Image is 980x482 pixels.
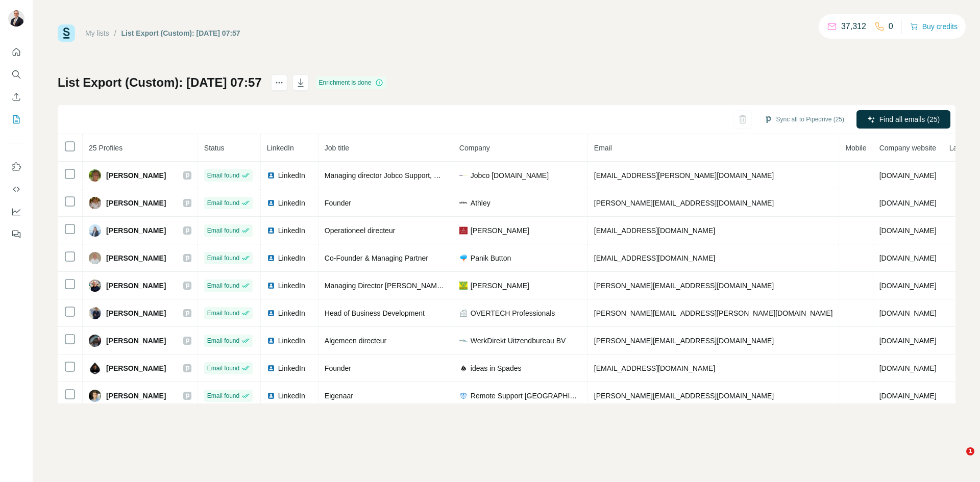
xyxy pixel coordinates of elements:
[267,226,275,235] img: LinkedIn logo
[267,309,275,317] img: LinkedIn logo
[471,253,511,263] span: Panik Button
[207,336,239,345] span: Email found
[856,110,950,129] button: Find all emails (25)
[89,169,101,182] img: Avatar
[594,337,774,345] span: [PERSON_NAME][EMAIL_ADDRESS][DOMAIN_NAME]
[8,88,24,106] button: Enrich CSV
[879,282,937,290] span: [DOMAIN_NAME]
[325,337,386,345] span: Algemeen directeur
[106,391,166,401] span: [PERSON_NAME]
[471,308,555,318] span: OVERTECH Professionals
[459,144,490,152] span: Company
[594,226,715,235] span: [EMAIL_ADDRESS][DOMAIN_NAME]
[594,254,715,262] span: [EMAIL_ADDRESS][DOMAIN_NAME]
[325,282,526,290] span: Managing Director [PERSON_NAME] Plastic Recycling Holding
[879,309,937,317] span: [DOMAIN_NAME]
[471,225,529,236] span: [PERSON_NAME]
[459,226,468,235] img: company-logo
[89,224,101,237] img: Avatar
[459,171,468,180] img: company-logo
[278,308,305,318] span: LinkedIn
[879,392,937,400] span: [DOMAIN_NAME]
[89,335,101,347] img: Avatar
[85,29,109,37] a: My lists
[949,144,976,152] span: Landline
[278,281,305,291] span: LinkedIn
[271,74,287,91] button: actions
[325,364,351,372] span: Founder
[966,447,974,455] span: 1
[879,199,937,207] span: [DOMAIN_NAME]
[459,392,468,400] img: company-logo
[879,144,936,152] span: Company website
[325,226,396,235] span: Operationeel directeur
[879,226,937,235] span: [DOMAIN_NAME]
[325,171,567,180] span: Managing director Jobco Support, Werving&Selectie, Loopbaanadviseur, HR
[106,198,166,208] span: [PERSON_NAME]
[121,28,240,38] div: List Export (Custom): [DATE] 07:57
[89,197,101,209] img: Avatar
[459,282,468,290] img: company-logo
[889,20,893,33] p: 0
[8,225,24,243] button: Feedback
[879,171,937,180] span: [DOMAIN_NAME]
[89,362,101,374] img: Avatar
[594,171,774,180] span: [EMAIL_ADDRESS][PERSON_NAME][DOMAIN_NAME]
[594,309,833,317] span: [PERSON_NAME][EMAIL_ADDRESS][PERSON_NAME][DOMAIN_NAME]
[278,198,305,208] span: LinkedIn
[58,24,75,42] img: Surfe Logo
[114,28,116,38] li: /
[8,10,24,27] img: Avatar
[471,363,522,373] span: ideas in Spades
[267,144,294,152] span: LinkedIn
[278,170,305,181] span: LinkedIn
[204,144,225,152] span: Status
[594,199,774,207] span: [PERSON_NAME][EMAIL_ADDRESS][DOMAIN_NAME]
[207,309,239,318] span: Email found
[471,336,566,346] span: WerkDirekt Uitzendbureau BV
[845,144,866,152] span: Mobile
[459,364,468,372] img: company-logo
[459,254,468,262] img: company-logo
[267,282,275,290] img: LinkedIn logo
[278,253,305,263] span: LinkedIn
[594,282,774,290] span: [PERSON_NAME][EMAIL_ADDRESS][DOMAIN_NAME]
[945,447,970,472] iframe: Intercom live chat
[207,171,239,180] span: Email found
[8,110,24,129] button: My lists
[267,171,275,180] img: LinkedIn logo
[459,201,468,204] img: company-logo
[106,281,166,291] span: [PERSON_NAME]
[106,308,166,318] span: [PERSON_NAME]
[879,337,937,345] span: [DOMAIN_NAME]
[89,390,101,402] img: Avatar
[207,198,239,208] span: Email found
[910,19,958,34] button: Buy credits
[325,309,425,317] span: Head of Business Development
[594,144,612,152] span: Email
[207,391,239,400] span: Email found
[325,392,353,400] span: Eigenaar
[316,77,387,89] div: Enrichment is done
[471,391,581,401] span: Remote Support [GEOGRAPHIC_DATA]
[325,254,428,262] span: Co-Founder & Managing Partner
[207,226,239,235] span: Email found
[8,202,24,221] button: Dashboard
[594,364,715,372] span: [EMAIL_ADDRESS][DOMAIN_NAME]
[89,280,101,292] img: Avatar
[207,364,239,373] span: Email found
[89,144,122,152] span: 25 Profiles
[267,254,275,262] img: LinkedIn logo
[757,112,851,127] button: Sync all to Pipedrive (25)
[471,198,491,208] span: Athley
[267,392,275,400] img: LinkedIn logo
[8,65,24,84] button: Search
[106,225,166,236] span: [PERSON_NAME]
[207,281,239,290] span: Email found
[594,392,774,400] span: [PERSON_NAME][EMAIL_ADDRESS][DOMAIN_NAME]
[106,336,166,346] span: [PERSON_NAME]
[879,364,937,372] span: [DOMAIN_NAME]
[278,336,305,346] span: LinkedIn
[879,254,937,262] span: [DOMAIN_NAME]
[106,363,166,373] span: [PERSON_NAME]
